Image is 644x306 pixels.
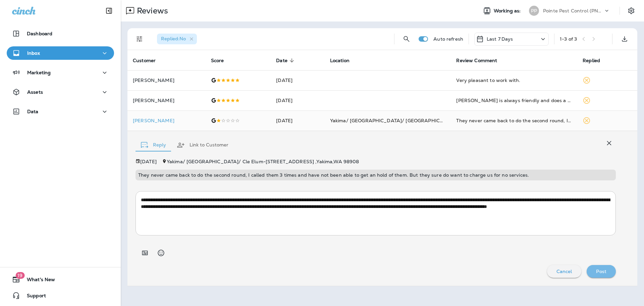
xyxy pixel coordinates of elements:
p: Post [596,269,606,274]
div: Very pleasant to work with. [456,77,572,84]
p: Last 7 Days [487,36,513,42]
span: Working as: [494,8,522,14]
td: [DATE] [271,70,324,90]
span: Review Comment [456,57,506,63]
button: Dashboard [7,27,114,40]
span: What's New [20,277,55,285]
span: Score [211,57,233,63]
button: Cancel [547,265,582,278]
p: Data [27,109,39,114]
p: Dashboard [27,31,52,36]
span: Replied : No [161,36,186,42]
p: [PERSON_NAME] [133,78,200,83]
p: [DATE] [140,159,157,164]
span: Customer [133,57,164,63]
span: Replied [583,58,600,63]
td: [DATE] [271,111,324,131]
div: Click to view Customer Drawer [133,118,200,123]
span: Date [276,57,296,63]
button: Inbox [7,46,114,60]
div: Replied:No [157,34,197,44]
button: Filters [133,32,146,46]
span: Customer [133,58,156,63]
p: Pointe Pest Control (PNW) [543,8,603,13]
button: Reply [136,133,171,157]
button: Support [7,289,114,302]
td: [DATE] [271,90,324,111]
button: Post [587,265,616,278]
p: Assets [27,89,43,95]
button: Link to Customer [171,133,234,157]
p: [PERSON_NAME] [133,98,200,103]
button: Collapse Sidebar [100,4,118,17]
p: Auto refresh [433,36,463,42]
button: Marketing [7,66,114,79]
button: Settings [625,5,637,17]
p: Cancel [556,269,572,274]
div: 1 - 3 of 3 [560,36,577,42]
span: Date [276,58,287,63]
p: Marketing [27,70,51,75]
p: Reviews [134,6,168,16]
p: Inbox [27,50,40,56]
button: Search Reviews [400,32,413,46]
p: [PERSON_NAME] [133,118,200,123]
span: Review Comment [456,58,497,63]
button: Data [7,105,114,118]
button: 19What's New [7,273,114,286]
span: Score [211,58,224,63]
span: Support [20,293,46,301]
span: Location [330,57,358,63]
span: 19 [15,272,24,279]
div: Daniel is always friendly and does a great job with customer service! [456,97,572,104]
button: Export as CSV [618,32,631,46]
span: Yakima/ [GEOGRAPHIC_DATA]/ [GEOGRAPHIC_DATA] ([STREET_ADDRESS]) [330,118,511,124]
span: Replied [583,57,609,63]
span: Location [330,58,350,63]
span: Yakima/ [GEOGRAPHIC_DATA]/ Cle Elum - [STREET_ADDRESS] , Yakima , WA 98908 [167,159,359,165]
button: Add in a premade template [138,246,152,260]
button: Assets [7,85,114,99]
div: PP [529,6,539,16]
button: Select an emoji [154,246,168,260]
p: They never came back to do the second round, I called them 3 times and have not been able to get ... [138,172,613,178]
div: They never came back to do the second round, I called them 3 times and have not been able to get ... [456,117,572,124]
